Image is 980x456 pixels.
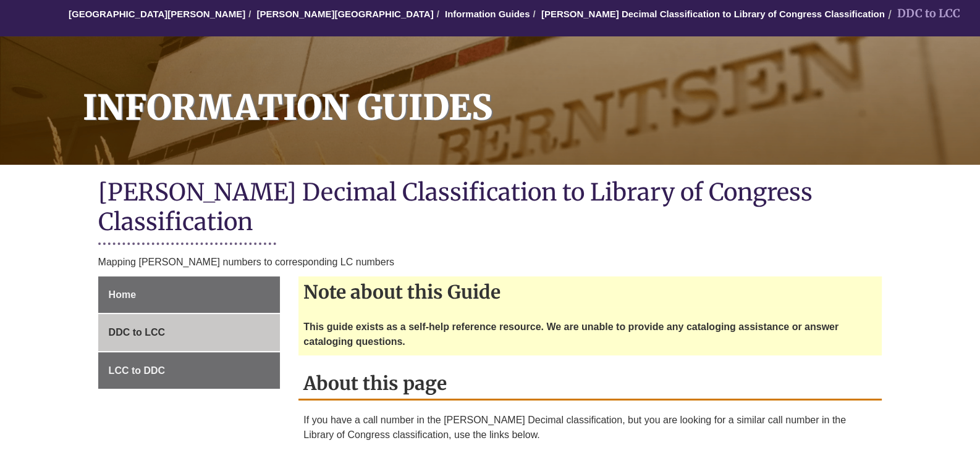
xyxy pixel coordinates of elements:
[445,9,530,19] a: Information Guides
[298,368,882,400] h2: About this page
[109,327,166,338] span: DDC to LCC
[98,314,281,351] a: DDC to LCC
[303,413,877,442] p: If you have a call number in the [PERSON_NAME] Decimal classification, but you are looking for a ...
[885,5,960,23] li: DDC to LCC
[256,9,433,19] a: [PERSON_NAME][GEOGRAPHIC_DATA]
[98,257,394,267] span: Mapping [PERSON_NAME] numbers to corresponding LC numbers
[98,177,882,239] h1: [PERSON_NAME] Decimal Classification to Library of Congress Classification
[98,276,281,389] div: Guide Page Menu
[541,9,885,19] a: [PERSON_NAME] Decimal Classification to Library of Congress Classification
[69,36,980,149] h1: Information Guides
[69,9,245,19] a: [GEOGRAPHIC_DATA][PERSON_NAME]
[98,352,281,389] a: LCC to DDC
[109,365,166,376] span: LCC to DDC
[298,276,882,307] h2: Note about this Guide
[303,321,838,347] strong: This guide exists as a self-help reference resource. We are unable to provide any cataloging assi...
[109,289,136,300] span: Home
[98,276,281,313] a: Home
